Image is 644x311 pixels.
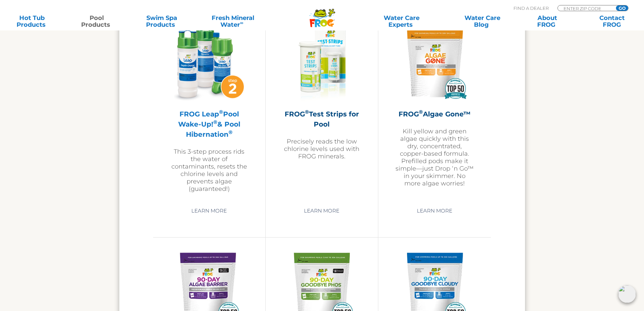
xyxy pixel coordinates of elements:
[514,5,549,11] p: Find A Dealer
[395,24,474,200] a: FROG®Algae Gone™Kill yellow and green algae quickly with this dry, concentrated, copper-based for...
[201,15,264,28] a: Fresh MineralWater∞
[283,24,361,102] img: test-strips-pool-featured-img-v2-300x300.png
[457,15,507,28] a: Water CareBlog
[395,109,474,119] h2: FROG Algae Gone™
[219,109,223,115] sup: ®
[283,138,361,160] p: Precisely reads the low chlorine levels used with FROG minerals.
[616,5,628,11] input: GO
[419,109,423,115] sup: ®
[170,24,248,200] a: FROG Leap®Pool Wake-Up!®& Pool Hibernation®This 3-step process rids the water of contaminants, re...
[184,205,235,217] a: Learn More
[395,128,474,187] p: Kill yellow and green algae quickly with this dry, concentrated, copper-based formula. Prefilled ...
[563,5,609,11] input: Zip Code Form
[587,15,637,28] a: ContactFROG
[361,15,443,28] a: Water CareExperts
[409,205,460,217] a: Learn More
[305,109,309,115] sup: ®
[396,24,474,102] img: ALGAE-GONE-30K-FRONTVIEW-FORM_PSN.webp
[72,15,122,28] a: PoolProducts
[213,119,217,125] sup: ®
[229,129,233,135] sup: ®
[170,24,248,102] img: leap-wake-up-hibernate-featured-img-v2-300x300.png
[7,15,57,28] a: Hot TubProducts
[283,109,361,129] h2: FROG Test Strips for Pool
[240,20,243,25] sup: ∞
[618,285,636,303] img: openIcon
[522,15,572,28] a: AboutFROG
[170,148,248,193] p: This 3-step process rids the water of contaminants, resets the chlorine levels and prevents algae...
[137,15,187,28] a: Swim SpaProducts
[296,205,347,217] a: Learn More
[283,24,361,200] a: FROG®Test Strips for PoolPrecisely reads the low chlorine levels used with FROG minerals.
[170,109,248,139] h2: FROG Leap Pool Wake-Up! & Pool Hibernation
